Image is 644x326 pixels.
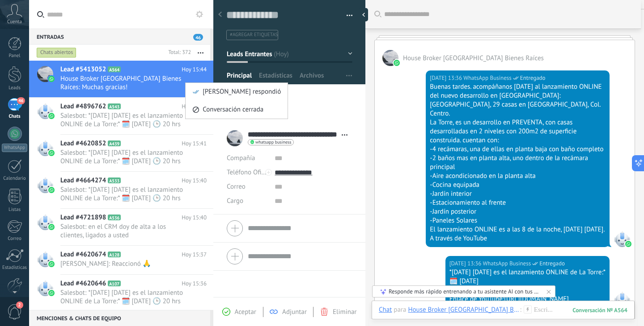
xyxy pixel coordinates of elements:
[16,301,23,309] span: 2
[2,176,28,182] div: Calendario
[2,144,27,152] div: WhatsApp
[203,101,263,119] span: Conversación cerrada
[7,19,22,25] span: Cuenta
[2,114,28,120] div: Chats
[2,85,28,91] div: Leads
[2,236,28,242] div: Correo
[203,83,281,101] span: [PERSON_NAME] respondió
[2,53,28,59] div: Panel
[17,97,25,104] span: 46
[2,207,28,213] div: Listas
[2,265,28,271] div: Estadísticas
